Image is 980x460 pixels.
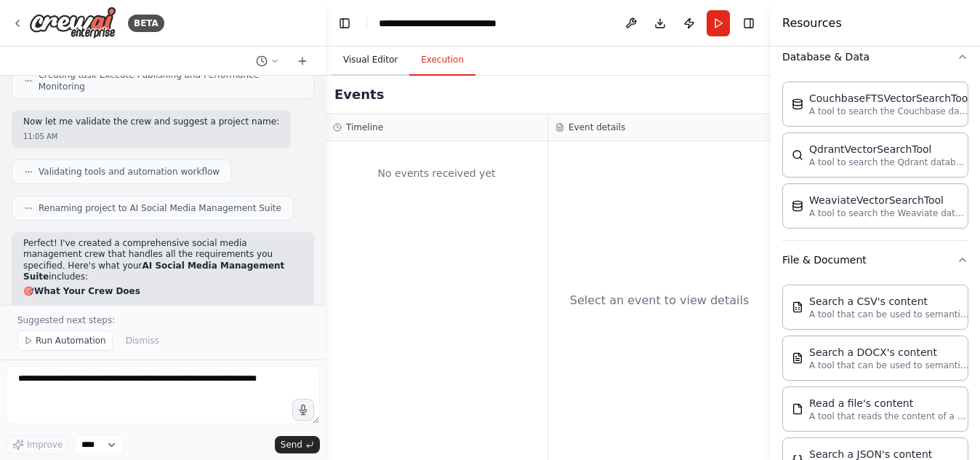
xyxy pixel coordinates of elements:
[809,396,969,411] div: Read a file's content
[36,335,106,346] span: Run Automation
[792,149,803,161] img: QdrantVectorSearchTool
[23,286,302,298] h2: 🎯
[782,241,968,279] button: File & Document
[809,193,969,207] div: WeaviateVectorSearchTool
[782,38,968,76] button: Database & Data
[809,309,969,320] p: A tool that can be used to semantic search a query from a CSV's content.
[27,439,63,451] span: Improve
[570,292,750,309] div: Select an event to view details
[782,15,842,32] h4: Resources
[782,76,968,240] div: Database & Data
[334,13,355,33] button: Hide left sidebar
[792,301,803,313] img: CSVSearchTool
[17,330,113,351] button: Run Automation
[39,69,302,92] span: Creating task Execute Publishing and Performance Monitoring
[332,45,409,76] button: Visual Editor
[809,345,969,360] div: Search a DOCX's content
[333,148,540,198] div: No events received yet
[34,286,140,296] strong: What Your Crew Does
[792,98,803,110] img: CouchbaseFTSVectorSearchTool
[39,166,220,178] span: Validating tools and automation workflow
[809,156,969,168] p: A tool to search the Qdrant database for relevant information on internal documents.
[409,45,475,76] button: Execution
[809,142,969,156] div: QdrantVectorSearchTool
[126,335,159,346] span: Dismiss
[792,200,803,212] img: WeaviateVectorSearchTool
[792,352,803,364] img: DOCXSearchTool
[346,122,383,133] h3: Timeline
[809,106,969,117] p: A tool to search the Couchbase database for relevant information on internal documents.
[809,207,969,219] p: A tool to search the Weaviate database for relevant information on internal documents.
[6,435,69,454] button: Improve
[281,439,302,451] span: Send
[23,116,279,128] p: Now let me validate the crew and suggest a project name:
[128,15,164,32] div: BETA
[17,314,308,326] p: Suggested next steps:
[809,91,971,106] div: CouchbaseFTSVectorSearchTool
[739,13,759,33] button: Hide right sidebar
[119,330,166,351] button: Dismiss
[23,238,302,283] p: Perfect! I've created a comprehensive social media management crew that handles all the requireme...
[809,360,969,371] p: A tool that can be used to semantic search a query from a DOCX's content.
[379,16,540,31] nav: breadcrumb
[792,403,803,415] img: FileReadTool
[291,52,314,70] button: Start a new chat
[275,436,320,453] button: Send
[250,52,285,70] button: Switch to previous chat
[334,84,384,105] h2: Events
[29,7,116,39] img: Logo
[23,261,284,282] strong: AI Social Media Management Suite
[569,122,625,133] h3: Event details
[292,399,314,421] button: Click to speak your automation idea
[809,294,969,309] div: Search a CSV's content
[39,202,281,214] span: Renaming project to AI Social Media Management Suite
[809,411,969,422] p: A tool that reads the content of a file. To use this tool, provide a 'file_path' parameter with t...
[23,131,279,142] div: 11:05 AM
